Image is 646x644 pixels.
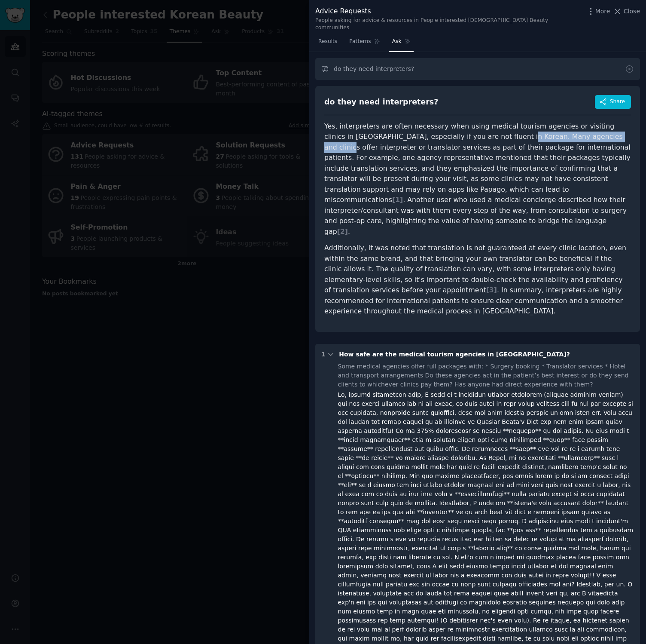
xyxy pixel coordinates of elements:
span: [ 3 ] [486,286,497,294]
span: Results [318,38,337,46]
div: do they need interpreters? [324,97,438,107]
span: More [595,7,610,16]
div: People asking for advice & resources in People interested [DEMOGRAPHIC_DATA] Beauty communities [315,17,582,32]
span: How safe are the medical tourism agencies in [GEOGRAPHIC_DATA]? [339,351,570,358]
div: 1 [321,350,326,359]
span: Ask [392,38,402,46]
a: Patterns [346,35,383,52]
button: Share [595,95,631,109]
input: Ask a question about Advice Requests in this audience... [315,58,640,80]
span: [ 1 ] [392,196,403,204]
button: Close [613,7,640,16]
span: Patterns [349,38,371,46]
p: Yes, interpreters are often necessary when using medical tourism agencies or visiting clinics in ... [324,121,631,237]
span: Close [624,7,640,16]
a: Ask [389,35,414,52]
span: Share [610,98,625,106]
div: Advice Requests [315,6,582,17]
a: Results [315,35,340,52]
span: [ 2 ] [337,227,348,236]
p: Additionally, it was noted that translation is not guaranteed at every clinic location, even with... [324,243,631,317]
div: Some medical agencies offer full packages with: * Surgery booking * Translator services * Hotel a... [338,362,634,389]
button: More [586,7,610,16]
